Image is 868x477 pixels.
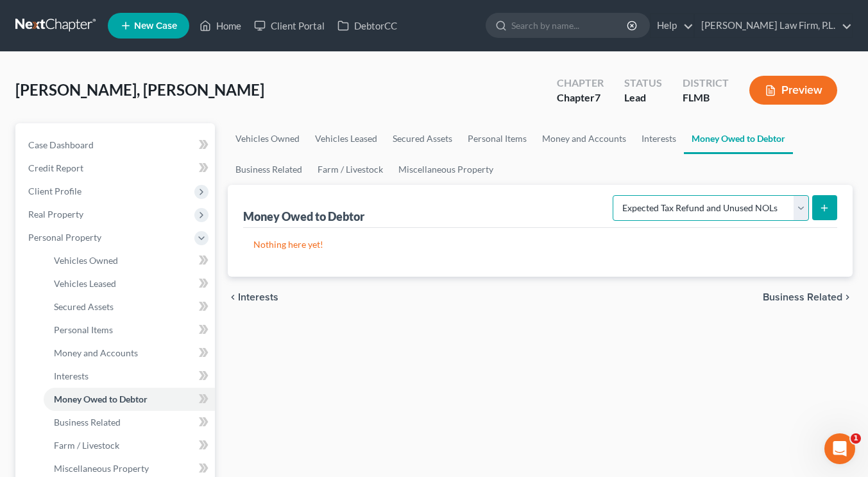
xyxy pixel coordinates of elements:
[54,324,113,335] span: Personal Items
[44,295,215,318] a: Secured Assets
[54,301,114,312] span: Secured Assets
[18,134,215,157] a: Case Dashboard
[238,292,278,302] span: Interests
[134,21,177,31] span: New Case
[28,209,83,220] span: Real Property
[54,394,148,404] span: Money Owed to Debtor
[651,14,694,37] a: Help
[385,123,460,154] a: Secured Assets
[511,13,629,37] input: Search by name...
[695,14,852,37] a: [PERSON_NAME] Law Firm, P.L.
[391,154,501,185] a: Miscellaneous Property
[683,91,729,105] div: FLMB
[15,80,264,99] span: [PERSON_NAME], [PERSON_NAME]
[54,347,138,358] span: Money and Accounts
[557,91,604,105] div: Chapter
[595,91,600,103] span: 7
[624,91,662,105] div: Lead
[44,388,215,411] a: Money Owed to Debtor
[28,232,101,243] span: Personal Property
[243,209,367,224] div: Money Owed to Debtor
[28,139,94,150] span: Case Dashboard
[44,365,215,388] a: Interests
[763,292,853,302] button: Business Related chevron_right
[44,411,215,434] a: Business Related
[18,157,215,180] a: Credit Report
[228,154,310,185] a: Business Related
[683,76,729,91] div: District
[44,342,215,365] a: Money and Accounts
[54,417,121,428] span: Business Related
[460,123,534,154] a: Personal Items
[44,272,215,295] a: Vehicles Leased
[624,76,662,91] div: Status
[253,238,827,251] p: Nothing here yet!
[248,14,331,37] a: Client Portal
[684,123,793,154] a: Money Owed to Debtor
[28,186,81,196] span: Client Profile
[44,434,215,457] a: Farm / Livestock
[228,123,307,154] a: Vehicles Owned
[54,440,119,451] span: Farm / Livestock
[824,433,855,464] iframe: Intercom live chat
[54,278,116,289] span: Vehicles Leased
[749,76,837,105] button: Preview
[763,292,842,302] span: Business Related
[331,14,404,37] a: DebtorCC
[54,255,118,266] span: Vehicles Owned
[228,292,278,302] button: chevron_left Interests
[193,14,248,37] a: Home
[44,249,215,272] a: Vehicles Owned
[842,292,853,302] i: chevron_right
[307,123,385,154] a: Vehicles Leased
[557,76,604,91] div: Chapter
[851,433,861,444] span: 1
[28,162,83,173] span: Credit Report
[228,292,238,302] i: chevron_left
[634,123,684,154] a: Interests
[310,154,391,185] a: Farm / Livestock
[44,318,215,342] a: Personal Items
[54,370,89,381] span: Interests
[534,123,634,154] a: Money and Accounts
[54,463,149,474] span: Miscellaneous Property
